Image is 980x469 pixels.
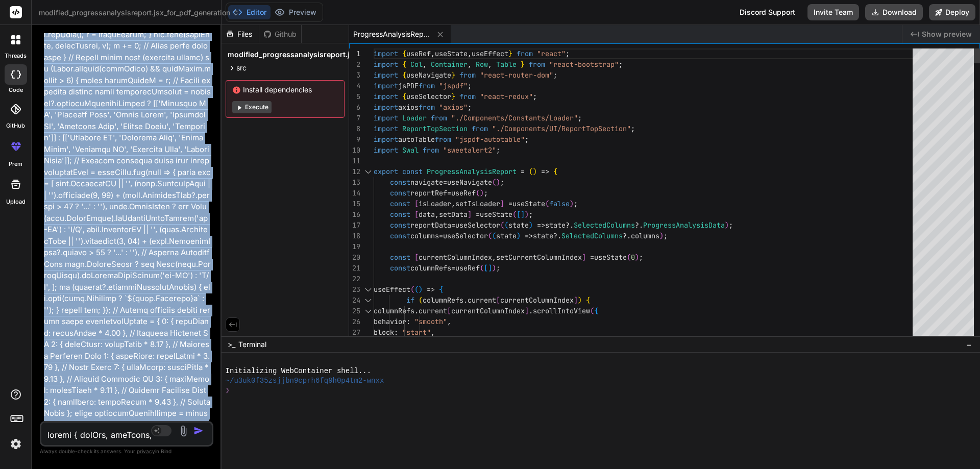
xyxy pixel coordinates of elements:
[374,285,410,294] span: useEffect
[402,49,406,58] span: {
[410,231,439,240] span: columns
[361,166,375,177] div: Click to collapse the range.
[447,306,451,315] span: [
[414,253,419,262] span: [
[929,4,975,20] button: Deploy
[451,188,476,198] span: useRef
[439,285,443,294] span: {
[435,210,439,219] span: ,
[627,253,631,262] span: (
[533,167,537,176] span: )
[472,49,508,58] span: useEffect
[349,199,360,209] div: 15
[521,210,525,219] span: ]
[659,231,664,240] span: )
[423,295,463,305] span: columnRefs
[419,253,492,262] span: currentColumnIndex
[349,113,360,124] div: 7
[402,113,427,122] span: Loader
[394,328,398,337] span: :
[533,92,537,101] span: ;
[402,92,406,101] span: {
[353,29,430,39] span: ProgressAnalysisReport.jsx
[361,284,375,295] div: Click to collapse the range.
[496,295,500,305] span: [
[390,263,410,273] span: const
[590,306,594,315] span: (
[922,29,972,39] span: Show preview
[468,81,472,90] span: ;
[406,49,431,58] span: useRef
[406,317,410,326] span: :
[410,263,451,273] span: columnRefs
[447,317,451,326] span: ,
[431,60,468,69] span: Container
[349,263,360,274] div: 21
[500,199,504,208] span: ]
[398,135,435,144] span: autoTable
[476,60,488,69] span: Row
[374,92,398,101] span: import
[431,328,435,337] span: ,
[496,231,517,240] span: state
[459,92,476,101] span: from
[525,135,529,144] span: ;
[508,220,529,230] span: state
[374,60,398,69] span: import
[964,336,974,353] button: −
[533,306,590,315] span: scrollIntoView
[226,386,231,396] span: ❯
[402,60,406,69] span: {
[484,263,488,273] span: [
[545,220,566,230] span: state
[480,210,512,219] span: useState
[419,295,423,305] span: (
[361,306,375,316] div: Click to collapse the range.
[549,60,619,69] span: "react-bootstrap"
[349,91,360,102] div: 5
[504,220,508,230] span: (
[500,295,574,305] span: currentColumnIndex
[6,198,26,206] label: Upload
[488,60,492,69] span: ,
[349,70,360,81] div: 3
[725,220,729,230] span: )
[419,210,435,219] span: data
[419,285,423,294] span: )
[492,124,631,133] span: "./Components/UI/ReportTopSection"
[5,52,27,60] label: threads
[476,188,480,198] span: (
[488,263,492,273] span: ]
[529,167,533,176] span: (
[635,220,643,230] span: ?.
[561,231,623,240] span: SelectedColumns
[492,178,496,187] span: (
[232,101,272,113] button: Execute
[40,447,213,456] p: Always double-check its answers. Your in Bind
[271,5,321,19] button: Preview
[439,81,468,90] span: "jspdf"
[414,199,419,208] span: [
[435,135,451,144] span: from
[508,199,512,208] span: =
[664,231,668,240] span: ;
[525,210,529,219] span: )
[236,63,247,73] span: src
[374,167,398,176] span: export
[374,135,398,144] span: import
[390,231,410,240] span: const
[643,220,725,230] span: ProgressAnalysisData
[349,231,360,241] div: 18
[349,124,360,134] div: 8
[414,210,419,219] span: [
[578,295,582,305] span: )
[590,253,594,262] span: =
[439,103,468,112] span: "axios"
[9,160,22,168] label: prem
[545,199,549,208] span: (
[574,295,578,305] span: ]
[349,156,360,166] div: 11
[966,339,972,350] span: −
[508,49,512,58] span: }
[423,145,439,155] span: from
